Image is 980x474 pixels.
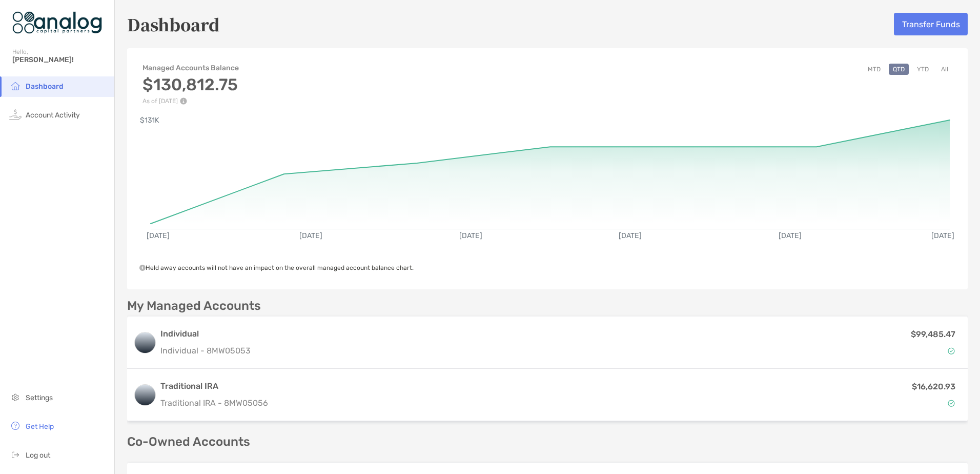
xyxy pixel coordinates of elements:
img: logout icon [9,448,22,461]
img: Account Status icon [948,400,955,407]
span: Get Help [26,422,54,431]
p: As of [DATE] [142,97,239,105]
button: QTD [889,64,909,75]
text: [DATE] [619,231,642,240]
p: Co-Owned Accounts [127,436,968,448]
button: Transfer Funds [894,13,968,35]
h5: Dashboard [127,12,220,36]
img: logo account [135,332,155,353]
h3: Traditional IRA [160,380,268,392]
h4: Managed Accounts Balance [142,64,239,72]
span: Held away accounts will not have an impact on the overall managed account balance chart. [139,264,414,271]
span: [PERSON_NAME]! [12,55,108,64]
text: [DATE] [459,231,482,240]
button: All [937,64,952,75]
img: settings icon [9,391,22,403]
img: logo account [135,385,155,405]
img: get-help icon [9,420,22,432]
text: [DATE] [299,231,322,240]
img: activity icon [9,108,22,121]
text: [DATE] [147,231,170,240]
h3: $130,812.75 [142,75,239,94]
img: household icon [9,80,22,92]
h3: Individual [160,328,251,340]
span: Settings [26,393,53,402]
img: Performance Info [180,97,187,105]
p: My Managed Accounts [127,300,261,312]
text: $131K [140,116,159,125]
p: Traditional IRA - 8MW05056 [160,397,268,409]
p: Individual - 8MW05053 [160,344,251,357]
span: Dashboard [26,82,64,91]
span: Account Activity [26,111,80,120]
p: $16,620.93 [912,380,955,393]
img: Zoe Logo [12,4,102,41]
img: Account Status icon [948,347,955,354]
button: YTD [913,64,933,75]
text: [DATE] [931,231,954,240]
p: $99,485.47 [911,328,955,341]
text: [DATE] [779,231,802,240]
button: MTD [864,64,885,75]
span: Log out [26,451,50,460]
